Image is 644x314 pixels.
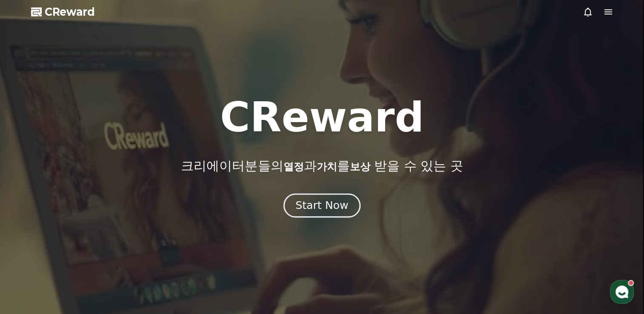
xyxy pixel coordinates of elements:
span: 홈 [27,256,32,263]
span: 설정 [132,256,142,263]
span: 대화 [78,257,88,263]
span: CReward [45,5,95,19]
span: 열정 [283,161,303,173]
a: 홈 [3,243,56,265]
a: 설정 [110,243,163,265]
h1: CReward [220,97,424,138]
a: Start Now [285,203,359,211]
div: Start Now [295,198,348,213]
a: 대화 [56,243,110,265]
p: 크리에이터분들의 과 를 받을 수 있는 곳 [181,158,463,174]
span: 가치 [316,161,337,173]
a: CReward [31,5,95,19]
button: Start Now [283,194,361,218]
span: 보상 [349,161,370,173]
